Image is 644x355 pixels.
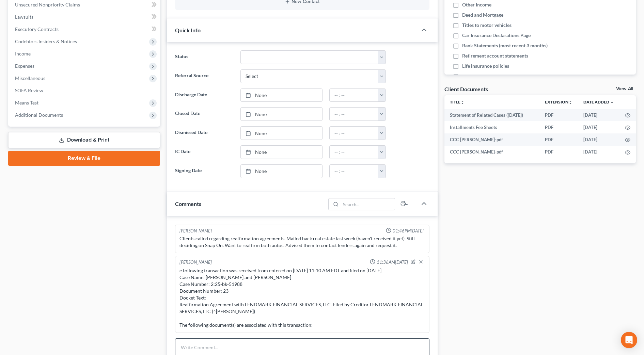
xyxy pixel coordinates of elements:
span: 01:46PM[DATE] [393,228,424,234]
input: -- : -- [330,89,378,102]
td: PDF [539,146,578,158]
input: -- : -- [330,165,378,178]
td: Statement of Related Cases ([DATE]) [444,109,539,121]
input: -- : -- [330,108,378,120]
span: Retirement account statements [462,52,528,59]
i: expand_more [610,100,614,104]
a: None [241,89,322,102]
i: unfold_more [568,100,572,104]
span: Executory Contracts [15,26,59,32]
label: Dismissed Date [172,126,237,140]
span: Car Insurance Declarations Page [462,32,531,39]
span: Separation Agreements or Divorce Decrees [462,73,553,80]
span: Codebtors Insiders & Notices [15,38,77,44]
span: Means Test [15,100,38,106]
div: e following transaction was received from entered on [DATE] 11:10 AM EDT and filed on [DATE] Case... [179,267,425,328]
span: SOFA Review [15,87,43,93]
a: Titleunfold_more [450,99,465,104]
label: Discharge Date [172,88,237,102]
a: None [241,165,322,178]
td: PDF [539,121,578,133]
span: Other Income [462,1,491,8]
span: Comments [175,200,201,207]
label: Status [172,50,237,64]
td: CCC [PERSON_NAME]-pdf [444,133,539,146]
a: None [241,108,322,120]
td: PDF [539,109,578,121]
i: unfold_more [460,100,465,104]
span: Expenses [15,63,34,69]
span: Quick Info [175,27,201,33]
td: [DATE] [578,146,619,158]
a: None [241,127,322,140]
div: [PERSON_NAME] [179,259,212,266]
span: Unsecured Nonpriority Claims [15,2,80,7]
td: [DATE] [578,121,619,133]
span: Titles to motor vehicles [462,22,512,29]
span: Lawsuits [15,14,33,20]
td: [DATE] [578,133,619,146]
span: Life insurance policies [462,63,509,69]
div: Clients called regarding reaffirmation agreements. Mailed back real estate last week (haven't rec... [179,235,425,249]
label: Signing Date [172,164,237,178]
span: Miscellaneous [15,75,45,81]
input: -- : -- [330,146,378,159]
a: Download & Print [8,132,160,148]
td: PDF [539,133,578,146]
span: 11:36AM[DATE] [377,259,408,265]
div: Client Documents [444,85,488,93]
td: [DATE] [578,109,619,121]
a: Executory Contracts [10,23,160,35]
div: Open Intercom Messenger [621,332,637,348]
a: View All [616,86,633,91]
span: Additional Documents [15,112,63,118]
a: Lawsuits [10,11,160,23]
a: None [241,146,322,159]
label: Closed Date [172,107,237,121]
span: Bank Statements (most recent 3 months) [462,42,548,49]
label: Referral Source [172,69,237,83]
input: Search... [341,198,395,210]
input: -- : -- [330,127,378,140]
a: Date Added expand_more [583,99,614,104]
span: Deed and Mortgage [462,12,503,18]
td: Installments Fee Sheets [444,121,539,133]
td: CCC [PERSON_NAME]-pdf [444,146,539,158]
span: Income [15,51,31,57]
a: Review & File [8,151,160,166]
div: [PERSON_NAME] [179,228,212,234]
a: SOFA Review [10,84,160,97]
a: Extensionunfold_more [545,99,572,104]
label: IC Date [172,145,237,159]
